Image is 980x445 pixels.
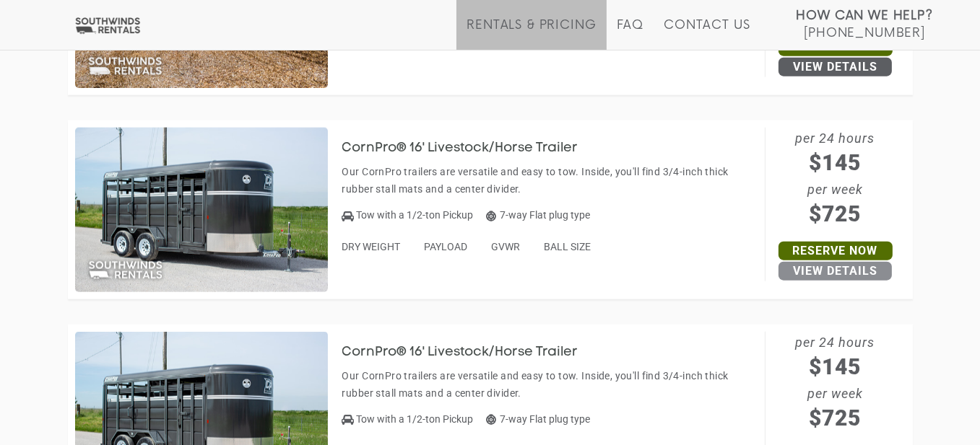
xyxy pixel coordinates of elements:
a: View Details [779,262,892,281]
p: Our CornPro trailers are versatile and easy to tow. Inside, you'll find 3/4-inch thick rubber sta... [342,367,758,402]
a: Reserve Now [779,242,893,260]
h3: CornPro® 16' Livestock/Horse Trailer [342,345,600,360]
span: $145 [766,351,906,383]
a: How Can We Help? [PHONE_NUMBER] [797,7,933,39]
a: CornPro® 16' Livestock/Horse Trailer [342,141,600,153]
a: Rentals & Pricing [467,18,596,50]
span: per 24 hours per week [766,332,906,434]
a: CornPro® 16' Livestock/Horse Trailer [342,345,600,357]
span: [PHONE_NUMBER] [804,26,925,40]
span: BALL SIZE [545,241,591,252]
span: 7-way Flat plug type [487,209,591,221]
h3: CornPro® 16' Livestock/Horse Trailer [342,141,600,156]
span: $725 [766,402,906,434]
span: GVWR [492,241,521,252]
p: Our CornPro trailers are versatile and easy to tow. Inside, you'll find 3/4-inch thick rubber sta... [342,163,758,198]
span: 7-way Flat plug type [487,413,591,425]
img: Southwinds Rentals Logo [72,17,143,35]
a: FAQ [617,18,644,50]
span: per 24 hours per week [766,128,906,230]
img: SW037 - CornPro 16' Livestock/Horse Trailer [75,128,328,292]
a: View Details [779,58,892,76]
span: $725 [766,198,906,230]
a: Contact Us [664,18,750,50]
span: DRY WEIGHT [342,241,401,252]
span: Tow with a 1/2-ton Pickup [357,209,474,221]
strong: How Can We Help? [797,9,933,23]
span: Tow with a 1/2-ton Pickup [357,413,474,425]
span: PAYLOAD [425,241,468,252]
span: $145 [766,146,906,179]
